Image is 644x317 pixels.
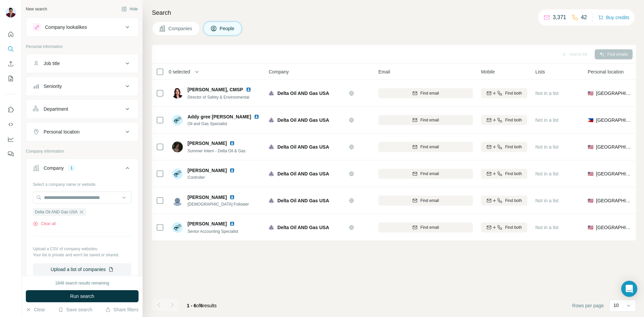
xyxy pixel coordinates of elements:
button: Job title [26,55,138,71]
span: Not in a list [535,117,558,123]
button: Upload a list of companies [33,263,131,275]
span: Delta Oil AND Gas USA [277,198,329,203]
div: Job title [44,60,60,67]
span: Delta Oil AND Gas USA [35,209,77,215]
div: Seniority [44,83,62,90]
img: Logo of Delta Oil AND Gas USA [269,144,274,150]
img: Avatar [5,7,16,17]
span: Find email [420,117,439,123]
span: Companies [168,25,193,32]
img: LinkedIn logo [229,168,235,173]
span: [PERSON_NAME] [187,140,227,147]
span: [GEOGRAPHIC_DATA] [596,144,632,150]
button: Find email [378,88,473,98]
div: 1848 search results remaining [55,280,109,286]
span: Delta Oil AND Gas USA [277,117,329,123]
span: Director of Safety & Environmental [187,95,249,100]
span: People [220,25,235,32]
button: Find email [378,222,473,232]
span: [GEOGRAPHIC_DATA] [596,224,632,231]
img: Logo of Delta Oil AND Gas USA [269,91,274,96]
span: Not in a list [535,91,558,96]
span: Delta Oil AND Gas USA [277,225,329,230]
img: Avatar [172,115,183,125]
span: Addy gree [PERSON_NAME] [187,113,251,120]
span: [GEOGRAPHIC_DATA] [596,117,632,123]
span: Senior Accounting Specialist [187,229,238,234]
img: LinkedIn logo [229,221,235,226]
span: Lists [535,68,545,75]
button: Dashboard [5,133,16,145]
img: Avatar [172,88,183,99]
button: Find both [481,169,527,179]
button: Find email [378,196,473,206]
span: 🇺🇸 [588,144,593,150]
span: Delta Oil AND Gas USA [277,171,329,176]
button: Quick start [5,28,16,40]
button: Clear [26,306,45,313]
div: Open Intercom Messenger [621,281,637,297]
img: LinkedIn logo [229,141,235,146]
span: Find both [505,144,522,150]
span: Find email [420,144,439,150]
span: 🇺🇸 [588,170,593,177]
span: [PERSON_NAME] [187,220,227,227]
p: Upload a CSV of company websites. [33,246,131,252]
span: Not in a list [535,198,558,203]
button: Share filters [105,306,139,313]
p: 10 [613,302,619,309]
button: Department [26,101,138,117]
button: Company lookalikes [26,19,138,35]
button: Clear all [33,221,56,227]
span: [PERSON_NAME], CMSP [187,87,243,92]
span: 🇺🇸 [588,197,593,204]
p: 3,371 [553,13,566,21]
img: Avatar [172,168,183,179]
button: Feedback [5,148,16,160]
span: Delta Oil AND Gas USA [277,91,329,96]
span: Find email [420,198,439,204]
span: Find both [505,90,522,96]
span: 🇵🇭 [588,117,593,123]
div: Select a company name or website [33,179,131,188]
div: New search [26,6,47,12]
span: Find both [505,171,522,177]
button: Run search [26,290,139,302]
button: Company1 [26,160,138,179]
button: Seniority [26,78,138,94]
span: Company [269,68,289,75]
h4: Search [152,8,636,17]
p: Your list is private and won't be saved or shared. [33,252,131,258]
span: Run search [70,293,94,300]
span: [GEOGRAPHIC_DATA] [596,170,632,177]
button: Use Surfe on LinkedIn [5,104,16,116]
button: Personal location [26,124,138,140]
span: results [187,303,217,308]
button: Find both [481,222,527,232]
img: Logo of Delta Oil AND Gas USA [269,225,274,230]
button: My lists [5,72,16,85]
button: Find email [378,169,473,179]
span: of [196,303,200,308]
img: Avatar [172,222,183,233]
button: Find both [481,142,527,152]
span: Find email [420,224,439,230]
span: Find both [505,224,522,230]
button: Use Surfe API [5,118,16,130]
button: Find both [481,88,527,98]
span: Controller [187,174,243,180]
span: Personal location [588,68,624,75]
span: Rows per page [572,302,604,309]
span: 0 selected [169,68,190,75]
button: Search [5,43,16,55]
span: [DEMOGRAPHIC_DATA] Follower [187,201,249,207]
img: LinkedIn logo [254,114,259,119]
span: 🇺🇸 [588,90,593,97]
button: Buy credits [598,13,629,22]
p: Company information [26,148,139,154]
button: Enrich CSV [5,58,16,70]
button: Hide [117,4,143,14]
span: [PERSON_NAME] [187,167,227,174]
span: [GEOGRAPHIC_DATA] [596,90,632,97]
span: Not in a list [535,225,558,230]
